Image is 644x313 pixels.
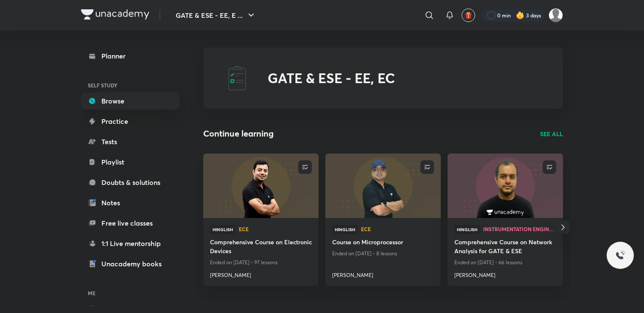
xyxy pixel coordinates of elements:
[454,257,556,268] p: Ended on [DATE] • 66 lessons
[361,226,434,232] a: ECE
[462,8,475,22] button: avatar
[332,238,434,248] a: Course on Microprocessor
[81,255,179,272] a: Unacademy books
[81,133,179,150] a: Tests
[448,154,563,218] a: new-thumbnail
[615,250,625,260] img: ttu
[332,225,358,234] span: Hinglish
[81,48,179,64] a: Planner
[454,238,556,257] a: Comprehensive Course on Network Analysis for GATE & ESE
[332,268,434,279] a: [PERSON_NAME]
[81,215,179,232] a: Free live classes
[325,154,441,218] a: new-thumbnail
[454,225,480,234] span: Hinglish
[210,268,312,279] a: [PERSON_NAME]
[202,153,319,218] img: new-thumbnail
[81,194,179,211] a: Notes
[171,7,261,24] button: GATE & ESE - EE, E ...
[465,11,472,19] img: avatar
[361,226,434,232] span: ECE
[239,226,312,232] span: ECE
[210,257,312,268] p: Ended on [DATE] • 97 lessons
[81,235,179,252] a: 1:1 Live mentorship
[454,268,556,279] a: [PERSON_NAME]
[540,129,563,138] a: SEE ALL
[210,225,235,234] span: Hinglish
[203,127,274,140] h2: Continue learning
[81,286,179,300] h6: ME
[81,174,179,191] a: Doubts & solutions
[446,153,564,218] img: new-thumbnail
[81,78,179,92] h6: SELF STUDY
[324,153,442,218] img: new-thumbnail
[224,64,251,92] img: GATE & ESE - EE, EC
[549,8,563,22] img: Avantika Choudhary
[483,226,556,232] a: Instrumentation Engineering
[332,248,434,259] p: Ended on [DATE] • 8 lessons
[210,238,312,257] a: Comprehensive Course on Electronic Devices
[268,70,395,86] h2: GATE & ESE - EE, EC
[516,11,524,20] img: streak
[81,9,149,22] a: Company Logo
[203,154,319,218] a: new-thumbnail
[483,226,556,232] span: Instrumentation Engineering
[81,154,179,170] a: Playlist
[81,113,179,130] a: Practice
[239,226,312,232] a: ECE
[81,92,179,109] a: Browse
[81,9,149,20] img: Company Logo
